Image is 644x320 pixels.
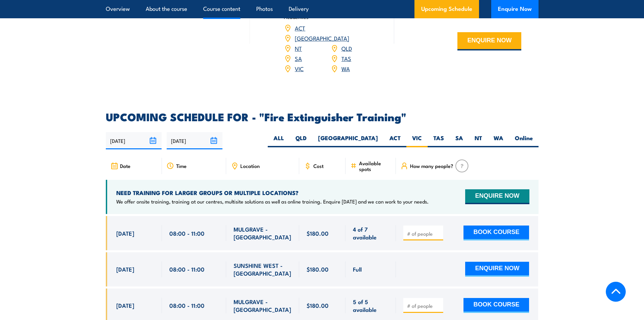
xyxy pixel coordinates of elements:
[312,134,384,147] label: [GEOGRAPHIC_DATA]
[120,163,130,169] span: Date
[353,225,388,241] span: 4 of 7 available
[406,134,428,147] label: VIC
[234,298,292,314] span: MULGRAVE - [GEOGRAPHIC_DATA]
[169,229,205,237] span: 08:00 - 11:00
[234,225,292,241] span: MULGRAVE - [GEOGRAPHIC_DATA]
[509,134,539,147] label: Online
[465,262,529,277] button: ENQUIRE NOW
[240,163,260,169] span: Location
[407,230,441,237] input: # of people
[488,134,509,147] label: WA
[384,134,406,147] label: ACT
[359,160,391,172] span: Available spots
[295,44,302,52] a: NT
[307,265,329,273] span: $180.00
[307,229,329,237] span: $180.00
[106,132,162,149] input: From date
[353,298,388,314] span: 5 of 5 available
[290,134,312,147] label: QLD
[457,32,521,50] button: ENQUIRE NOW
[116,265,134,273] span: [DATE]
[469,134,488,147] label: NT
[116,198,429,205] p: We offer onsite training, training at our centres, multisite solutions as well as online training...
[313,163,324,169] span: Cost
[410,163,453,169] span: How many people?
[106,112,539,121] h2: UPCOMING SCHEDULE FOR - "Fire Extinguisher Training"
[341,64,350,72] a: WA
[307,301,329,309] span: $180.00
[341,44,352,52] a: QLD
[169,301,205,309] span: 08:00 - 11:00
[428,134,450,147] label: TAS
[353,265,362,273] span: Full
[116,301,134,309] span: [DATE]
[295,34,349,42] a: [GEOGRAPHIC_DATA]
[463,298,529,313] button: BOOK COURSE
[176,163,187,169] span: Time
[116,229,134,237] span: [DATE]
[169,265,205,273] span: 08:00 - 11:00
[295,54,302,62] a: SA
[295,24,305,32] a: ACT
[295,64,304,72] a: VIC
[116,189,429,196] h4: NEED TRAINING FOR LARGER GROUPS OR MULTIPLE LOCATIONS?
[268,134,290,147] label: ALL
[463,226,529,240] button: BOOK COURSE
[407,302,441,309] input: # of people
[450,134,469,147] label: SA
[465,189,529,204] button: ENQUIRE NOW
[167,132,222,149] input: To date
[234,261,292,277] span: SUNSHINE WEST - [GEOGRAPHIC_DATA]
[341,54,351,62] a: TAS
